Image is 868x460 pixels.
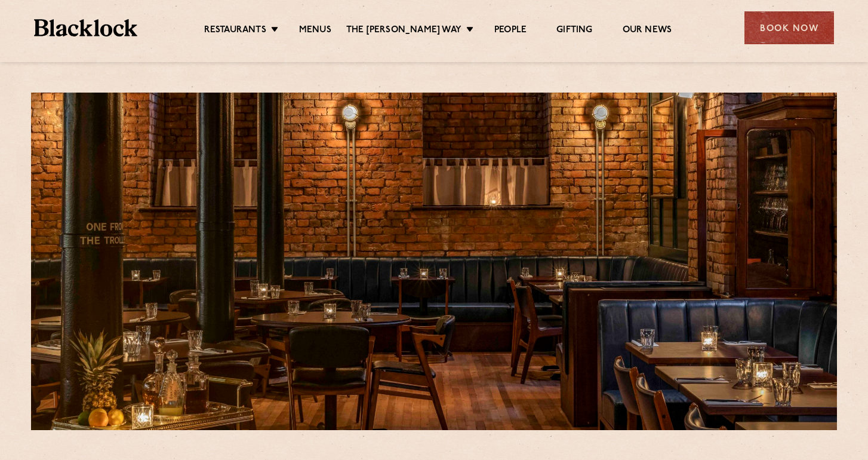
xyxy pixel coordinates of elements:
[204,24,266,38] a: Restaurants
[494,24,527,38] a: People
[556,24,592,38] a: Gifting
[299,24,331,38] a: Menus
[34,19,137,36] img: BL_Textured_Logo-footer-cropped.svg
[346,24,461,38] a: The [PERSON_NAME] Way
[623,24,672,38] a: Our News
[744,11,834,44] div: Book Now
